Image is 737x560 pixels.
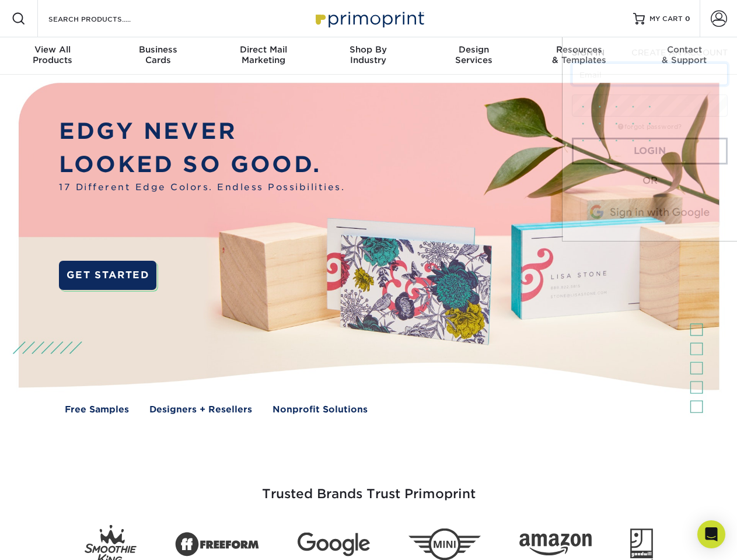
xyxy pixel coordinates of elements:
[27,459,710,516] h3: Trusted Brands Trust Primoprint
[59,181,345,194] span: 17 Different Edge Colors. Endless Possibilities.
[697,520,725,548] div: Open Intercom Messenger
[572,63,728,85] input: Email
[105,44,210,65] div: Cards
[630,528,653,560] img: Goodwill
[572,138,728,164] a: Login
[316,37,421,75] a: Shop ByIndustry
[421,44,526,55] span: Design
[572,48,605,57] span: SIGN IN
[316,44,421,65] div: Industry
[649,14,683,24] span: MY CART
[211,44,316,55] span: Direct Mail
[298,533,370,556] img: Google
[149,403,252,416] a: Designers + Resellers
[421,44,526,65] div: Services
[618,123,682,131] a: forgot password?
[65,403,129,416] a: Free Samples
[685,15,690,23] span: 0
[316,44,421,55] span: Shop By
[211,44,316,65] div: Marketing
[59,115,345,148] p: EDGY NEVER
[526,44,631,65] div: & Templates
[631,48,728,57] span: CREATE AN ACCOUNT
[3,524,99,556] iframe: Google Customer Reviews
[47,12,161,26] input: SEARCH PRODUCTS.....
[310,6,427,31] img: Primoprint
[519,534,592,556] img: Amazon
[572,174,728,188] div: OR
[59,148,345,181] p: LOOKED SO GOOD.
[421,37,526,75] a: DesignServices
[105,44,210,55] span: Business
[273,403,368,416] a: Nonprofit Solutions
[105,37,210,75] a: BusinessCards
[59,261,156,290] a: GET STARTED
[526,44,631,55] span: Resources
[211,37,316,75] a: Direct MailMarketing
[526,37,631,75] a: Resources& Templates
